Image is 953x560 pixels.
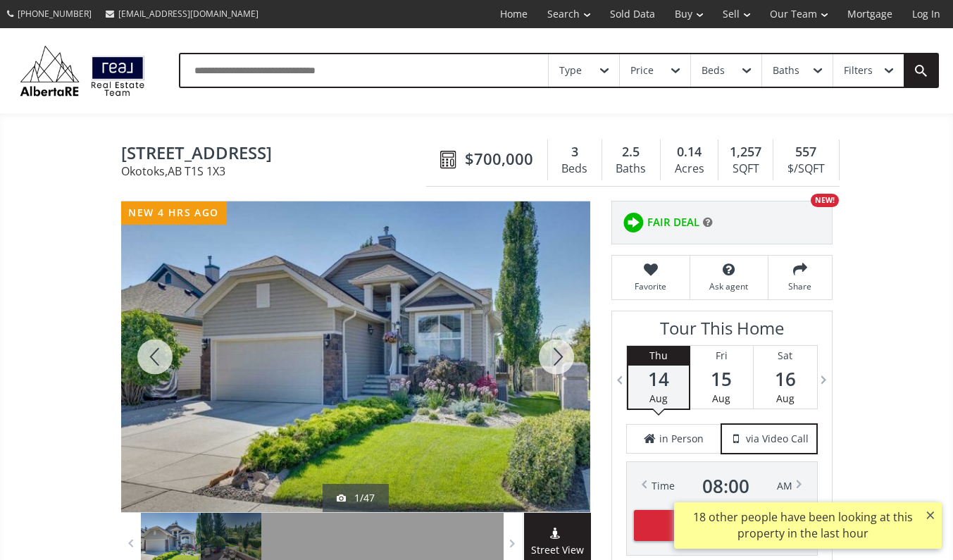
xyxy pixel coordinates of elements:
[555,143,594,161] div: 3
[697,280,761,292] span: Ask agent
[690,369,753,389] span: 15
[559,66,582,75] div: Type
[780,143,831,161] div: 557
[773,66,799,75] div: Baths
[619,209,647,237] img: rating icon
[702,66,725,75] div: Beds
[647,215,699,230] span: FAIR DEAL
[555,158,594,180] div: Beds
[630,66,654,75] div: Price
[18,8,92,20] span: [PHONE_NUMBER]
[844,66,873,75] div: Filters
[712,392,730,405] span: Aug
[524,542,591,559] span: Street View
[681,509,924,542] div: 18 other people have been looking at this property in the last hour
[668,158,711,180] div: Acres
[702,476,749,496] span: 08 : 00
[725,158,766,180] div: SQFT
[668,143,711,161] div: 0.14
[619,280,683,292] span: Favorite
[652,476,792,496] div: Time AM
[14,42,151,99] img: Logo
[730,143,761,161] span: 1,257
[754,346,817,366] div: Sat
[626,318,818,345] h3: Tour This Home
[649,392,668,405] span: Aug
[121,201,227,225] div: new 4 hrs ago
[99,1,266,27] a: [EMAIL_ADDRESS][DOMAIN_NAME]
[634,510,810,541] button: Schedule Tour
[776,392,795,405] span: Aug
[121,144,433,166] span: 701 Cimarron Close
[118,8,259,20] span: [EMAIL_ADDRESS][DOMAIN_NAME]
[776,280,825,292] span: Share
[659,432,704,446] span: in Person
[337,491,375,505] div: 1/47
[780,158,831,180] div: $/SQFT
[121,201,590,512] div: 701 Cimarron Close Okotoks, AB T1S 1X3 - Photo 1 of 47
[609,143,653,161] div: 2.5
[811,194,839,207] div: NEW!
[121,166,433,177] span: Okotoks , AB T1S 1X3
[628,346,689,366] div: Thu
[754,369,817,389] span: 16
[628,369,689,389] span: 14
[919,502,942,528] button: ×
[609,158,653,180] div: Baths
[465,148,533,170] span: $700,000
[690,346,753,366] div: Fri
[746,432,809,446] span: via Video Call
